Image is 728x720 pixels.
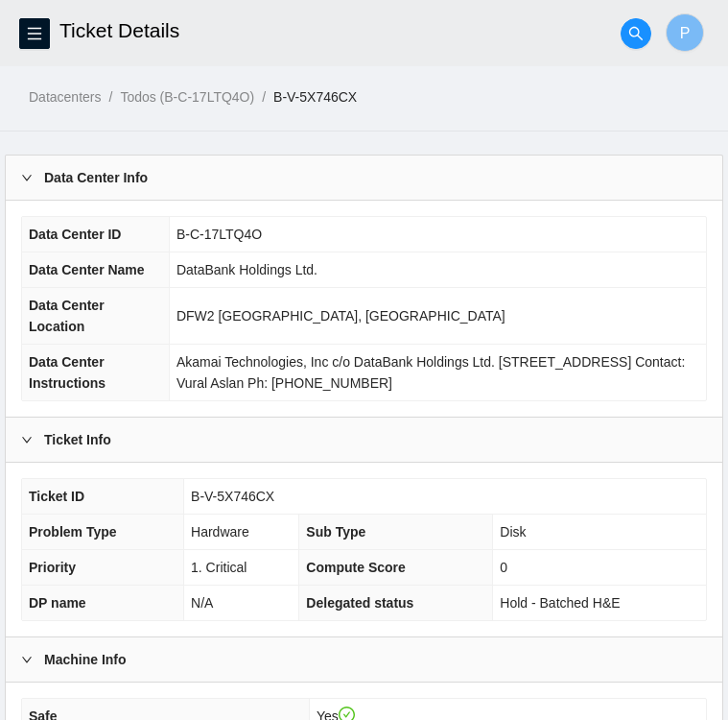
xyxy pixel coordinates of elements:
[29,489,84,504] span: Ticket ID
[29,354,106,391] span: Data Center Instructions
[176,227,262,242] span: B-C-17LTQ4O
[6,637,722,682] div: Machine Info
[29,89,101,105] a: Datacenters
[621,18,651,49] button: search
[21,654,33,665] span: right
[20,26,49,41] span: menu
[21,434,33,445] span: right
[273,89,357,105] a: B-V-5X746CX
[44,649,127,670] b: Machine Info
[21,172,33,183] span: right
[500,560,507,575] span: 0
[19,18,50,49] button: menu
[306,595,413,611] span: Delegated status
[29,595,86,611] span: DP name
[176,308,505,324] span: DFW2 [GEOGRAPHIC_DATA], [GEOGRAPHIC_DATA]
[108,89,112,105] span: /
[6,156,722,200] div: Data Center Info
[191,560,247,575] span: 1. Critical
[120,89,254,105] a: Todos (B-C-17LTQ4O)
[29,262,145,277] span: Data Center Name
[666,13,704,52] button: P
[306,560,405,575] span: Compute Score
[622,26,650,41] span: search
[176,262,317,277] span: DataBank Holdings Ltd.
[6,418,722,462] div: Ticket Info
[29,560,76,575] span: Priority
[44,167,148,188] b: Data Center Info
[29,227,121,242] span: Data Center ID
[191,595,213,611] span: N/A
[191,489,274,504] span: B-V-5X746CX
[191,524,249,540] span: Hardware
[29,524,117,540] span: Problem Type
[44,429,111,450] b: Ticket Info
[176,354,685,391] span: Akamai Technologies, Inc c/o DataBank Holdings Ltd. [STREET_ADDRESS] Contact: Vural Aslan Ph: [PH...
[500,524,526,540] span: Disk
[262,89,266,105] span: /
[680,21,691,45] span: P
[306,524,365,540] span: Sub Type
[500,595,620,611] span: Hold - Batched H&E
[29,298,105,334] span: Data Center Location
